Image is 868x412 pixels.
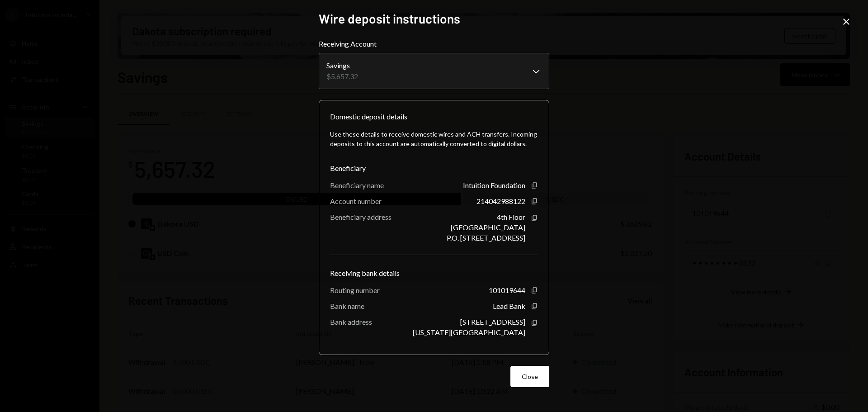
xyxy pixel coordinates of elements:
div: Lead Bank [493,302,525,310]
div: [US_STATE][GEOGRAPHIC_DATA] [413,328,525,336]
h2: Wire deposit instructions [319,10,549,28]
div: 214042988122 [476,197,525,205]
button: Close [510,366,549,387]
div: Intuition Foundation [463,181,525,189]
div: Beneficiary address [330,213,392,221]
div: Receiving bank details [330,268,538,279]
div: Domestic deposit details [330,111,407,122]
div: Beneficiary name [330,181,384,189]
div: Bank name [330,302,364,310]
button: Receiving Account [319,53,549,89]
div: Account number [330,197,382,205]
div: P.O. [STREET_ADDRESS] [447,233,525,242]
div: 101019644 [489,286,525,294]
div: Bank address [330,317,372,326]
div: Routing number [330,286,380,294]
div: 4th Floor [497,213,525,221]
div: Beneficiary [330,163,538,174]
div: [STREET_ADDRESS] [460,317,525,326]
div: [GEOGRAPHIC_DATA] [451,223,525,232]
div: Use these details to receive domestic wires and ACH transfers. Incoming deposits to this account ... [330,129,538,148]
label: Receiving Account [319,38,549,49]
